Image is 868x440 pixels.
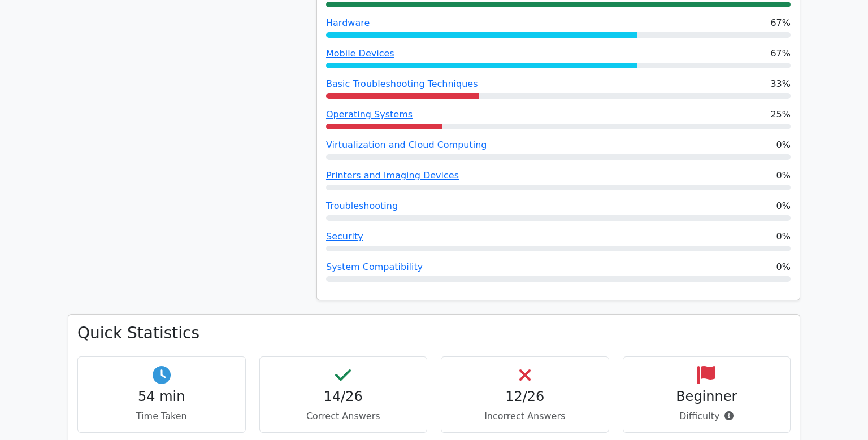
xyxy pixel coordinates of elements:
[632,409,782,423] p: Difficulty
[326,201,398,211] a: Troubleshooting
[326,140,487,150] a: Virtualization and Cloud Computing
[776,230,791,243] span: 0%
[632,389,782,405] h4: Beginner
[326,79,478,89] a: Basic Troubleshooting Techniques
[326,109,413,120] a: Operating Systems
[326,18,370,28] a: Hardware
[269,409,418,423] p: Correct Answers
[326,48,394,59] a: Mobile Devices
[770,16,791,30] span: 67%
[776,199,791,213] span: 0%
[776,169,791,182] span: 0%
[450,409,600,423] p: Incorrect Answers
[776,138,791,152] span: 0%
[770,47,791,60] span: 67%
[776,260,791,274] span: 0%
[450,389,600,405] h4: 12/26
[87,409,236,423] p: Time Taken
[87,389,236,405] h4: 54 min
[326,170,459,181] a: Printers and Imaging Devices
[326,262,423,272] a: System Compatibility
[326,231,363,242] a: Security
[77,324,791,343] h3: Quick Statistics
[770,77,791,91] span: 33%
[770,108,791,121] span: 25%
[269,389,418,405] h4: 14/26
